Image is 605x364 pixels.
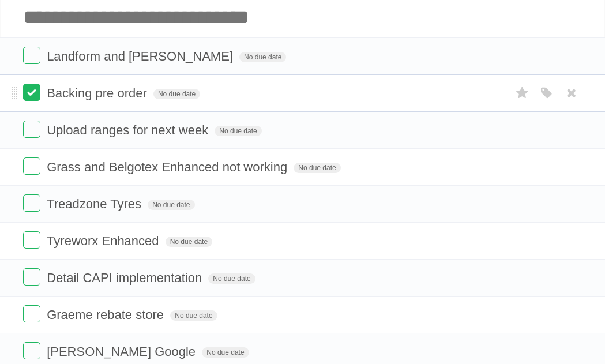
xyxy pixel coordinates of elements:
span: Treadzone Tyres [47,197,144,211]
span: No due date [166,237,212,247]
span: No due date [215,126,261,136]
span: No due date [170,310,217,321]
label: Done [23,305,40,322]
label: Done [23,157,40,175]
span: No due date [208,273,255,284]
span: [PERSON_NAME] Google [47,344,198,359]
label: Done [23,47,40,64]
span: Detail CAPI implementation [47,271,205,285]
label: Done [23,194,40,212]
span: No due date [294,163,340,173]
span: No due date [153,89,200,99]
label: Done [23,231,40,249]
span: No due date [202,347,249,358]
span: Grass and Belgotex Enhanced not working [47,160,290,174]
label: Done [23,121,40,138]
span: Landform and [PERSON_NAME] [47,49,236,63]
label: Done [23,84,40,101]
span: Tyreworx Enhanced [47,234,161,248]
span: Upload ranges for next week [47,123,211,137]
label: Done [23,268,40,286]
span: Graeme rebate store [47,307,167,322]
span: Backing pre order [47,86,150,100]
span: No due date [239,52,286,62]
label: Star task [512,84,533,103]
label: Done [23,342,40,359]
span: No due date [148,200,194,210]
